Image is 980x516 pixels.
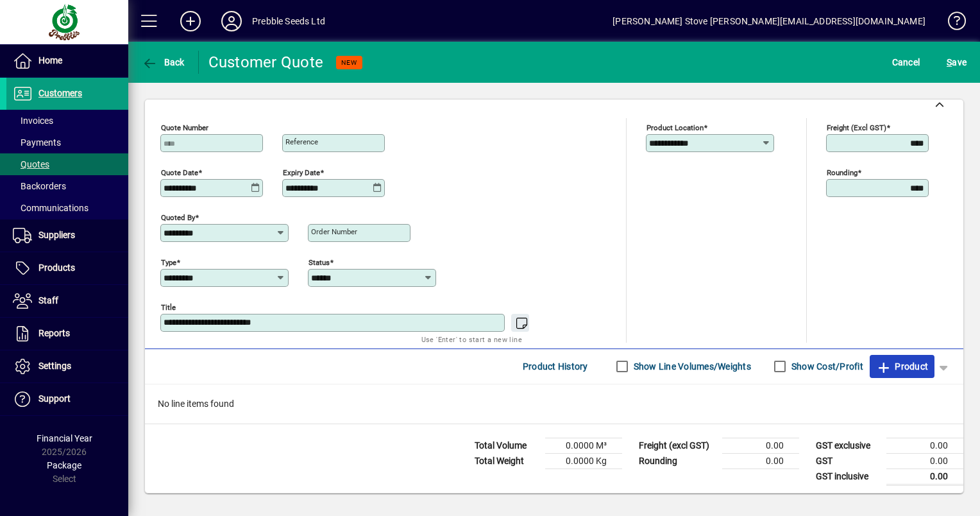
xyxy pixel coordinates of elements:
a: Reports [6,318,128,350]
td: 0.0000 M³ [545,438,622,453]
a: Payments [6,132,128,153]
a: Home [6,45,128,77]
mat-label: Quote number [161,123,208,132]
td: GST [809,453,886,469]
span: Support [38,393,71,404]
button: Save [943,51,970,74]
span: Financial Year [37,433,92,443]
mat-label: Status [308,257,330,266]
a: Communications [6,197,128,219]
span: Back [142,57,185,67]
span: Staff [38,295,58,305]
span: Product History [523,356,588,377]
mat-label: Expiry date [283,168,320,176]
button: Product History [518,355,593,378]
td: 0.00 [722,438,799,453]
td: 0.00 [886,438,963,453]
mat-label: Rounding [827,168,857,176]
span: Cancel [892,52,920,73]
td: 0.00 [886,453,963,469]
span: Quotes [13,159,49,169]
mat-label: Quoted by [161,212,195,221]
span: Communications [13,203,89,213]
td: Freight (excl GST) [632,438,722,453]
mat-label: Quote date [161,168,198,176]
span: ave [947,52,967,73]
button: Profile [211,10,252,33]
a: Staff [6,285,128,317]
td: GST inclusive [809,469,886,485]
mat-label: Order number [311,227,357,236]
mat-label: Title [161,302,176,311]
span: Invoices [13,116,53,126]
span: Product [876,356,928,377]
td: 0.00 [886,469,963,485]
label: Show Cost/Profit [789,360,863,373]
mat-label: Reference [285,137,318,146]
span: Suppliers [38,230,75,240]
div: Customer Quote [208,52,324,73]
label: Show Line Volumes/Weights [631,360,751,373]
div: Prebble Seeds Ltd [252,11,325,31]
span: NEW [341,58,357,67]
td: Rounding [632,453,722,469]
div: [PERSON_NAME] Stove [PERSON_NAME][EMAIL_ADDRESS][DOMAIN_NAME] [612,11,925,31]
button: Add [170,10,211,33]
a: Knowledge Base [938,3,964,44]
mat-label: Freight (excl GST) [827,123,886,132]
a: Products [6,252,128,284]
button: Back [139,51,188,74]
td: Total Volume [468,438,545,453]
a: Backorders [6,175,128,197]
span: Payments [13,137,61,148]
td: 0.00 [722,453,799,469]
td: Total Weight [468,453,545,469]
mat-hint: Use 'Enter' to start a new line [421,332,522,347]
span: Settings [38,361,71,371]
span: Customers [38,88,82,98]
a: Suppliers [6,219,128,252]
a: Invoices [6,110,128,132]
a: Quotes [6,153,128,175]
span: Products [38,262,75,273]
a: Support [6,383,128,415]
a: Settings [6,350,128,383]
div: No line items found [145,384,963,424]
td: 0.0000 Kg [545,453,622,469]
mat-label: Type [161,257,176,266]
span: Backorders [13,181,66,191]
span: Reports [38,328,70,338]
button: Product [870,355,934,378]
td: GST exclusive [809,438,886,453]
span: S [947,57,952,67]
span: Home [38,55,62,65]
mat-label: Product location [646,123,704,132]
app-page-header-button: Back [128,51,199,74]
span: Package [47,460,81,470]
button: Cancel [889,51,924,74]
